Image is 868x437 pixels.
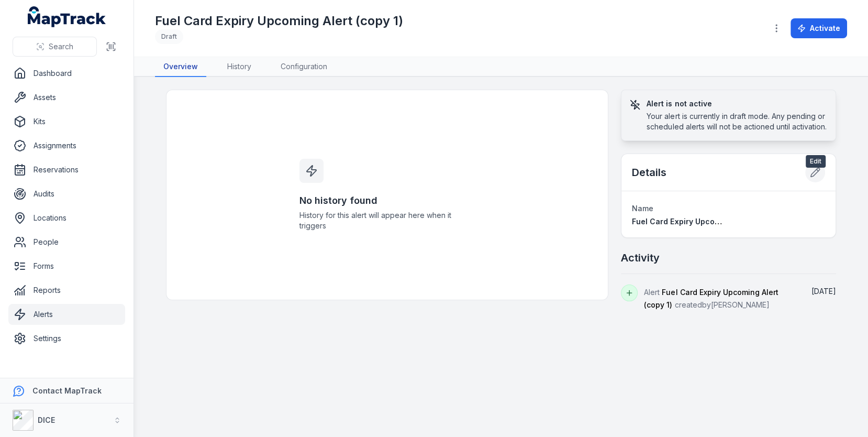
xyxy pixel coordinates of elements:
a: Configuration [272,57,336,77]
button: Activate [791,18,847,38]
a: Dashboard [8,63,125,84]
a: Overview [155,57,206,77]
span: [DATE] [811,287,836,296]
a: People [8,232,125,253]
a: Forms [8,256,125,277]
h2: Activity [621,250,660,265]
button: Search [13,37,97,57]
span: Name [632,204,653,213]
span: History for this alert will appear here when it triggers [299,210,475,231]
span: Edit [806,155,826,168]
span: Fuel Card Expiry Upcoming Alert (copy 1) [632,217,782,226]
span: Search [49,41,73,52]
h1: Fuel Card Expiry Upcoming Alert (copy 1) [155,13,403,29]
time: 09/09/2025, 11:13:03 am [811,287,836,296]
a: Assets [8,87,125,108]
span: Fuel Card Expiry Upcoming Alert (copy 1) [644,288,778,309]
a: Settings [8,328,125,349]
strong: Contact MapTrack [32,386,102,395]
span: Alert created by [PERSON_NAME] [644,288,778,309]
h2: Details [632,165,666,180]
a: Reservations [8,159,125,180]
a: History [219,57,260,77]
div: Your alert is currently in draft mode. Any pending or scheduled alerts will not be actioned until... [647,111,827,132]
h3: No history found [299,193,475,208]
a: Audits [8,183,125,204]
h3: Alert is not active [647,99,827,109]
a: MapTrack [28,6,106,27]
a: Assignments [8,135,125,156]
a: Locations [8,207,125,228]
strong: DICE [38,416,55,424]
a: Alerts [8,304,125,325]
a: Reports [8,280,125,301]
a: Kits [8,111,125,132]
div: Draft [155,29,183,44]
